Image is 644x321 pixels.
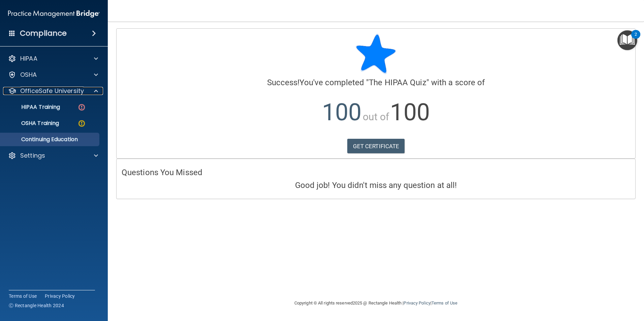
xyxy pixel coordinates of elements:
iframe: Drift Widget Chat Controller [610,275,636,300]
a: Settings [8,152,98,160]
h4: Compliance [20,29,67,38]
h4: Good job! You didn't miss any question at all! [122,181,630,190]
span: Success! [267,78,300,87]
h4: Questions You Missed [122,168,630,177]
p: OSHA [20,71,37,79]
img: PMB logo [8,7,100,21]
a: GET CERTIFICATE [347,139,405,154]
a: OfficeSafe University [8,87,98,95]
p: Settings [20,152,45,160]
p: HIPAA Training [4,104,60,110]
a: Privacy Policy [404,300,430,306]
p: OfficeSafe University [20,87,84,95]
p: Continuing Education [4,136,96,143]
a: Privacy Policy [45,293,75,299]
a: Terms of Use [431,300,457,306]
span: out of [363,111,389,123]
a: HIPAA [8,55,98,63]
button: Open Resource Center, 2 new notifications [617,30,637,50]
span: The HIPAA Quiz [369,78,426,87]
span: 100 [390,98,429,126]
h4: You've completed " " with a score of [122,78,630,87]
img: warning-circle.0cc9ac19.png [77,119,86,128]
img: blue-star-rounded.9d042014.png [356,34,396,74]
span: Ⓒ Rectangle Health 2024 [9,302,64,309]
a: Terms of Use [9,293,37,299]
p: HIPAA [20,55,37,63]
a: OSHA [8,71,98,79]
img: danger-circle.6113f641.png [77,103,86,111]
div: 2 [635,34,637,43]
p: OSHA Training [4,120,59,127]
span: 100 [322,98,361,126]
div: Copyright © All rights reserved 2025 @ Rectangle Health | | [253,292,499,314]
